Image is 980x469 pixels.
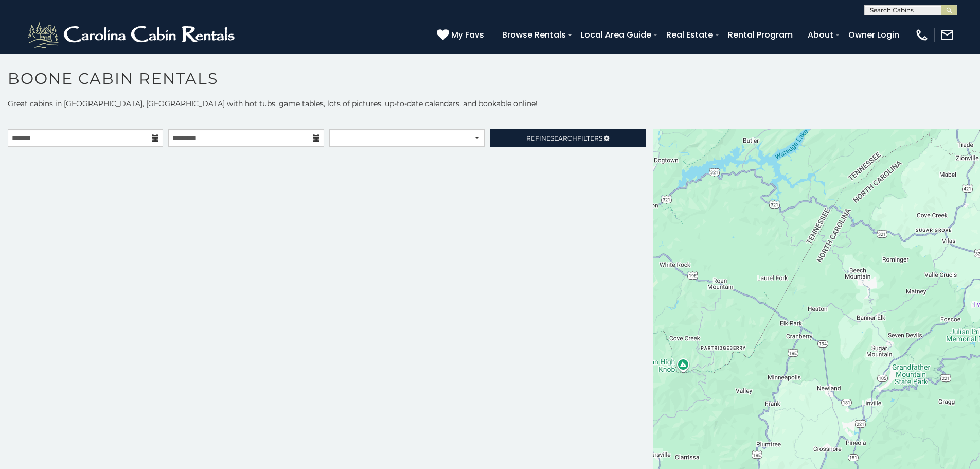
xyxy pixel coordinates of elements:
span: Refine Filters [526,134,602,142]
a: Owner Login [843,26,904,44]
span: Search [550,134,577,142]
a: Real Estate [661,26,718,44]
a: RefineSearchFilters [490,129,645,147]
img: White-1-2.png [26,20,239,50]
a: Browse Rentals [497,26,571,44]
img: phone-regular-white.png [915,28,929,42]
a: My Favs [437,28,487,42]
span: My Favs [451,28,484,41]
img: mail-regular-white.png [940,28,954,42]
a: About [803,26,839,44]
a: Rental Program [723,26,798,44]
a: Local Area Guide [576,26,656,44]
